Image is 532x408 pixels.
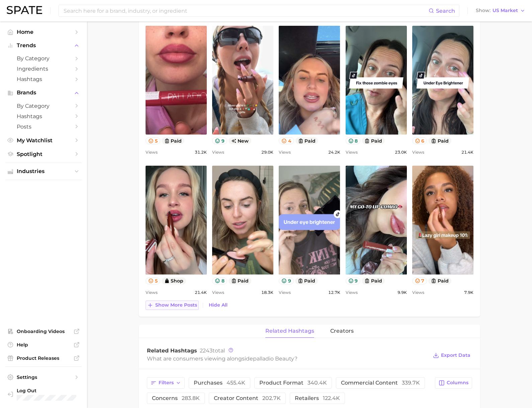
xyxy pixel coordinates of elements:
button: Brands [5,88,82,98]
a: Log out. Currently logged in with e-mail leon@palladiobeauty.com. [5,386,82,403]
span: creator content [214,396,281,401]
button: 8 [212,277,227,284]
a: Ingredients [5,64,82,74]
a: Posts [5,121,82,132]
span: retailers [295,396,340,401]
span: Hashtags [17,76,70,82]
span: 9.9k [397,289,407,297]
span: Related Hashtags [147,347,197,354]
span: Onboarding Videos [17,328,70,334]
span: Help [17,342,70,348]
span: Search [436,8,455,14]
button: 5 [146,277,160,284]
a: Spotlight [5,149,82,159]
span: Hashtags [17,113,70,119]
a: Hashtags [5,111,82,121]
button: Show more posts [146,301,199,310]
div: What are consumers viewing alongside ? [147,354,428,363]
span: Columns [447,380,468,386]
span: 122.4k [323,395,340,401]
span: Trends [17,43,70,49]
span: total [200,347,225,354]
span: by Category [17,103,70,109]
a: by Category [5,53,82,64]
button: 7 [412,277,427,284]
span: creators [330,328,354,334]
span: Views [146,289,158,297]
span: Views [212,148,224,156]
button: 8 [346,137,361,144]
span: Industries [17,168,70,174]
span: new [229,137,252,144]
span: Views [146,148,158,156]
span: related hashtags [265,328,314,334]
span: 21.4k [461,148,473,156]
span: 455.4k [227,380,245,386]
span: My Watchlist [17,137,70,144]
button: ShowUS Market [474,6,527,15]
span: 283.8k [182,395,200,401]
button: 9 [212,137,227,144]
span: concerns [152,396,200,401]
span: product format [259,380,327,386]
button: paid [428,137,451,144]
span: Views [346,289,358,297]
button: paid [229,277,252,284]
button: 5 [146,137,160,144]
span: Views [279,148,291,156]
span: Filters [159,380,174,386]
span: 18.3k [261,289,273,297]
img: SPATE [7,6,42,14]
span: Spotlight [17,151,70,157]
a: Hashtags [5,74,82,84]
button: 4 [279,137,294,144]
button: 9 [279,277,294,284]
button: Industries [5,166,82,176]
span: Settings [17,374,70,380]
a: Product Releases [5,353,82,363]
span: Ingredients [17,66,70,72]
button: paid [362,277,385,284]
button: Trends [5,40,82,51]
a: Home [5,27,82,37]
span: 2243 [200,347,212,354]
span: Posts [17,124,70,130]
span: Log Out [17,388,78,394]
span: Views [412,289,424,297]
span: purchases [194,380,245,386]
button: Columns [435,377,472,389]
button: paid [428,277,451,284]
input: Search here for a brand, industry, or ingredient [63,5,429,16]
span: US Market [493,9,518,12]
span: 340.4k [307,380,327,386]
span: Hide All [209,302,228,308]
a: Onboarding Videos [5,326,82,336]
span: 202.7k [262,395,281,401]
a: My Watchlist [5,135,82,146]
button: 9 [346,277,361,284]
span: Export Data [441,352,470,358]
span: palladio beauty [253,355,294,362]
span: Views [412,148,424,156]
a: Settings [5,372,82,382]
span: 24.2k [328,148,340,156]
span: 31.2k [195,148,207,156]
span: Views [279,289,291,297]
span: Product Releases [17,355,70,361]
button: paid [295,137,319,144]
button: paid [162,137,185,144]
button: shop [162,277,186,284]
a: by Category [5,101,82,111]
span: 12.7k [328,289,340,297]
span: Show more posts [155,302,197,308]
button: paid [362,137,385,144]
span: 339.7k [402,380,420,386]
span: 29.0k [261,148,273,156]
span: Views [212,289,224,297]
button: Export Data [431,351,472,360]
span: commercial content [341,380,420,386]
span: Home [17,29,70,35]
span: 7.9k [464,289,473,297]
button: 6 [412,137,427,144]
span: Show [476,9,491,12]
